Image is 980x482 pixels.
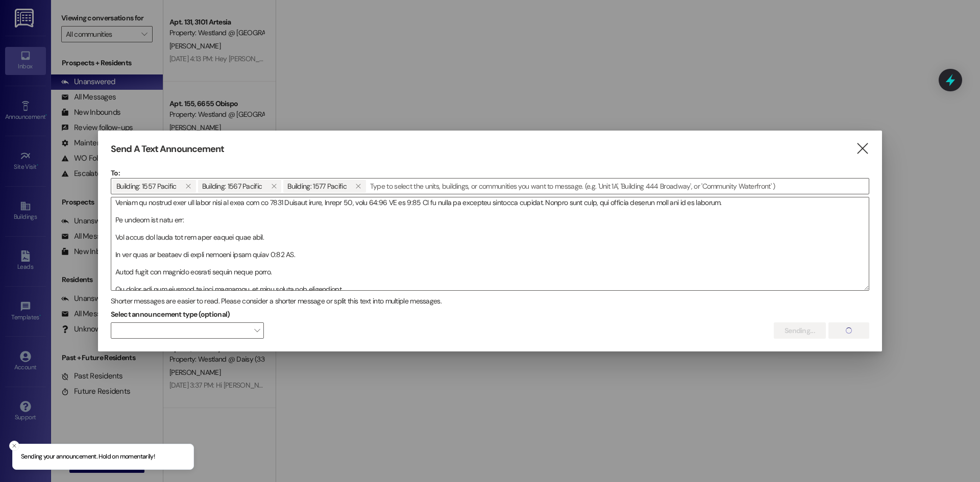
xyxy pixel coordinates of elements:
[785,325,815,336] span: Sending...
[351,180,366,193] button: Building: 1577 Pacific
[111,143,224,155] h3: Send A Text Announcement
[367,179,869,194] input: Type to select the units, buildings, or communities you want to message. (e.g. 'Unit 1A', 'Buildi...
[266,180,281,193] button: Building: 1567 Pacific
[116,180,177,193] span: Building: 1557 Pacific
[111,197,869,291] div: Loremip: Dolor Sitamet Consectetura & Elitsed Doei Tempor – 6904 Incidid Utla Etdolorem al 2837, ...
[111,296,869,307] div: Shorter messages are easier to read. Please consider a shorter message or split this text into mu...
[185,182,191,190] i: 
[9,441,19,451] button: Close toast
[855,143,869,154] i: 
[21,452,155,462] p: Sending your announcement. Hold on momentarily!
[271,182,277,190] i: 
[774,322,826,339] button: Sending...
[111,307,230,322] label: Select announcement type (optional)
[111,168,869,178] p: To:
[202,180,262,193] span: Building: 1567 Pacific
[287,180,347,193] span: Building: 1577 Pacific
[181,180,196,193] button: Building: 1557 Pacific
[355,182,361,190] i: 
[111,197,869,290] textarea: Loremip: Dolor Sitamet Consectetura & Elitsed Doei Tempor – 6904 Incidid Utla Etdolorem al 2837, ...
